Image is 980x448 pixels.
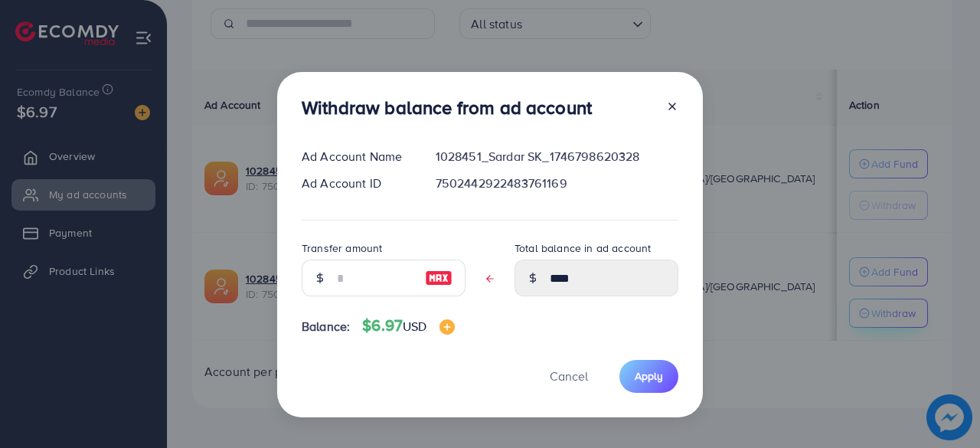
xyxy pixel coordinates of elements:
h4: $6.97 [362,316,454,335]
h3: Withdraw balance from ad account [302,96,592,119]
button: Cancel [531,360,607,393]
span: Apply [635,368,663,384]
label: Transfer amount [302,240,382,256]
span: Balance: [302,318,350,335]
div: Ad Account Name [289,148,423,165]
div: 7502442922483761169 [423,175,691,192]
span: Cancel [550,368,588,384]
img: image [439,319,455,335]
label: Total balance in ad account [514,240,651,256]
div: 1028451_Sardar SK_1746798620328 [423,148,691,165]
span: USD [403,318,426,335]
img: image [425,269,452,287]
div: Ad Account ID [289,175,423,192]
button: Apply [619,360,678,393]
